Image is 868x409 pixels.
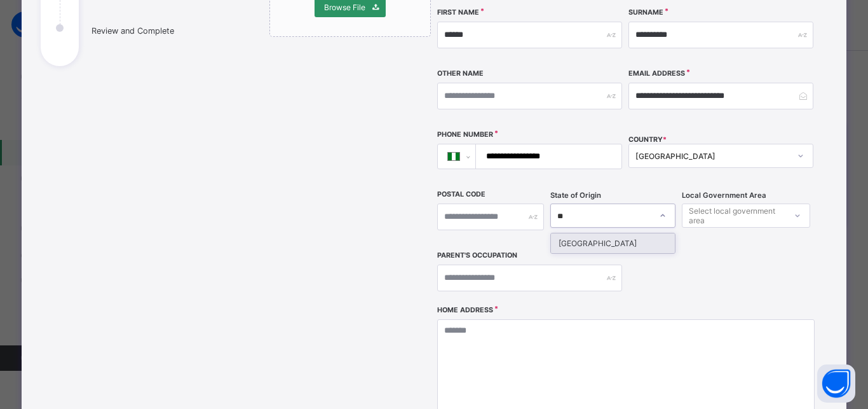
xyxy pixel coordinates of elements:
[324,3,365,12] span: Browse File
[682,191,766,200] span: Local Government Area
[689,204,785,228] div: Select local government area
[550,191,601,200] span: State of Origin
[437,8,479,17] label: First Name
[437,190,485,198] label: Postal Code
[817,364,855,403] button: Open asap
[628,8,663,17] label: Surname
[437,69,484,78] label: Other Name
[635,151,790,161] div: [GEOGRAPHIC_DATA]
[628,69,685,78] label: Email Address
[437,130,493,139] label: Phone Number
[551,233,675,253] div: [GEOGRAPHIC_DATA]
[437,306,493,314] label: Home Address
[437,251,517,260] label: Parent's Occupation
[628,135,667,144] span: COUNTRY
